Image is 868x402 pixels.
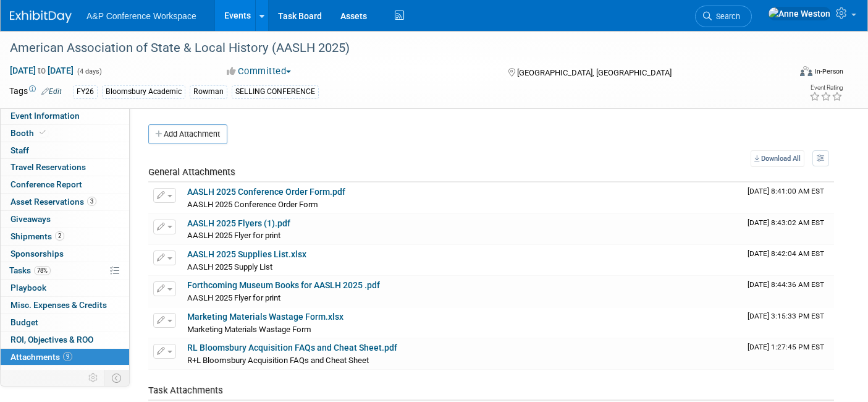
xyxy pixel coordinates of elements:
[695,6,752,27] a: Search
[102,85,185,98] div: Bloomsbury Academic
[1,125,129,142] a: Booth
[1,211,129,228] a: Giveaways
[41,87,62,96] a: Edit
[9,65,74,76] span: [DATE] [DATE]
[104,370,130,386] td: Toggle Event Tabs
[11,179,82,189] span: Conference Report
[11,335,93,344] span: ROI, Objectives & ROO
[1,176,129,193] a: Conference Report
[748,280,824,289] span: Upload Timestamp
[187,293,280,302] span: AASLH 2025 Flyer for print
[748,249,824,258] span: Upload Timestamp
[187,249,306,259] a: AASLH 2025 Supplies List.xlsx
[1,262,129,279] a: Tasks78%
[187,325,311,334] span: Marketing Materials Wastage Form
[743,307,834,338] td: Upload Timestamp
[1,228,129,245] a: Shipments2
[63,352,72,361] span: 9
[11,352,72,362] span: Attachments
[517,68,672,77] span: [GEOGRAPHIC_DATA], [GEOGRAPHIC_DATA]
[1,331,129,348] a: ROI, Objectives & ROO
[11,145,29,155] span: Staff
[1,314,129,331] a: Budget
[83,370,104,386] td: Personalize Event Tab Strip
[11,300,107,310] span: Misc. Expenses & Credits
[748,187,824,195] span: Upload Timestamp
[748,312,824,320] span: Upload Timestamp
[11,162,86,172] span: Travel Reservations
[9,85,62,99] td: Tags
[814,67,843,76] div: In-Person
[148,166,235,177] span: General Attachments
[34,266,51,275] span: 78%
[11,197,96,207] span: Asset Reservations
[1,142,129,159] a: Staff
[222,65,296,78] button: Committed
[743,182,834,213] td: Upload Timestamp
[768,7,831,20] img: Anne Weston
[55,231,64,241] span: 2
[187,343,397,353] a: RL Bloomsbury Acquisition FAQs and Cheat Sheet.pdf
[712,12,740,21] span: Search
[1,108,129,124] a: Event Information
[1,246,129,262] a: Sponsorships
[11,317,38,327] span: Budget
[748,218,824,227] span: Upload Timestamp
[11,111,80,121] span: Event Information
[76,67,102,75] span: (4 days)
[11,249,64,259] span: Sponsorships
[1,366,129,382] a: more
[6,37,772,59] div: American Association of State & Local History (AASLH 2025)
[187,218,290,228] a: AASLH 2025 Flyers (1).pdf
[11,214,51,224] span: Giveaways
[748,343,824,351] span: Upload Timestamp
[751,150,804,167] a: Download All
[10,11,72,23] img: ExhibitDay
[743,214,834,245] td: Upload Timestamp
[743,276,834,307] td: Upload Timestamp
[232,85,319,98] div: SELLING CONFERENCE
[86,11,196,21] span: A&P Conference Workspace
[1,280,129,296] a: Playbook
[187,280,380,290] a: Forthcoming Museum Books for AASLH 2025 .pdf
[1,159,129,176] a: Travel Reservations
[187,187,345,197] a: AASLH 2025 Conference Order Form.pdf
[40,129,46,136] i: Booth reservation complete
[148,385,223,396] span: Task Attachments
[73,85,98,98] div: FY26
[187,312,343,322] a: Marketing Materials Wastage Form.xlsx
[720,64,843,83] div: Event Format
[1,349,129,366] a: Attachments9
[809,85,843,91] div: Event Rating
[87,197,96,206] span: 3
[8,369,28,378] span: more
[800,66,812,76] img: Format-Inperson.png
[1,297,129,314] a: Misc. Expenses & Credits
[148,124,227,144] button: Add Attachment
[36,66,48,75] span: to
[743,338,834,369] td: Upload Timestamp
[187,200,318,209] span: AASLH 2025 Conference Order Form
[187,356,369,365] span: R+L Bloomsbury Acquisition FAQs and Cheat Sheet
[11,128,48,138] span: Booth
[11,231,64,241] span: Shipments
[11,283,46,293] span: Playbook
[743,245,834,276] td: Upload Timestamp
[1,194,129,210] a: Asset Reservations3
[190,85,227,98] div: Rowman
[9,265,51,275] span: Tasks
[187,231,280,240] span: AASLH 2025 Flyer for print
[187,262,272,272] span: AASLH 2025 Supply List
